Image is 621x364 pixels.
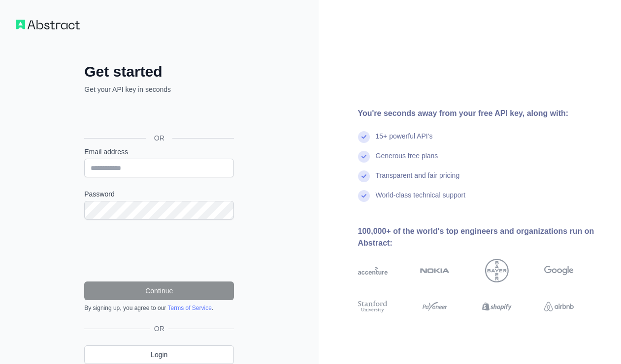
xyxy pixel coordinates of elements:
[420,259,450,282] img: nokia
[358,259,388,282] img: accenture
[358,225,606,249] div: 100,000+ of the world's top engineers and organizations run on Abstract:
[544,299,574,314] img: airbnb
[358,170,370,182] img: check mark
[376,151,438,170] div: Generous free plans
[84,281,234,300] button: Continue
[544,259,574,282] img: google
[84,147,234,157] label: Email address
[84,63,234,81] h2: Get started
[358,108,606,119] div: You're seconds away from your free API key, along with:
[482,299,512,314] img: shopify
[376,131,433,151] div: 15+ powerful API's
[376,170,460,190] div: Transparent and fair pricing
[485,259,509,282] img: bayer
[420,299,450,314] img: payoneer
[84,345,234,364] a: Login
[84,84,234,94] p: Get your API key in seconds
[167,305,211,311] a: Terms of Service
[358,151,370,163] img: check mark
[16,20,80,29] img: Workflow
[79,105,237,127] iframe: Sign in with Google Button
[84,189,234,199] label: Password
[84,304,234,312] div: By signing up, you agree to our .
[376,190,466,210] div: World-class technical support
[358,131,370,143] img: check mark
[84,231,234,270] iframe: reCAPTCHA
[358,190,370,202] img: check mark
[358,299,388,314] img: stanford university
[150,324,168,334] span: OR
[146,133,172,143] span: OR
